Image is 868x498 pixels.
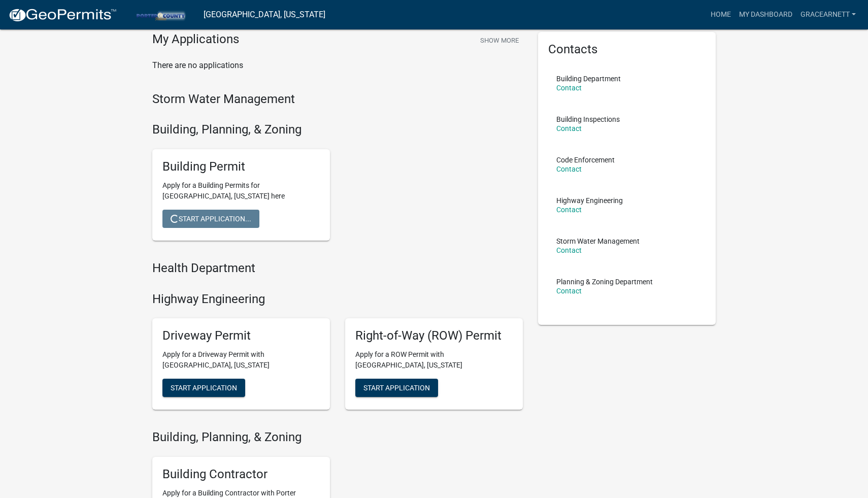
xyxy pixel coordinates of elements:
a: Contact [556,246,582,254]
a: Contact [556,124,582,132]
p: Apply for a ROW Permit with [GEOGRAPHIC_DATA], [US_STATE] [355,349,513,371]
a: [GEOGRAPHIC_DATA], [US_STATE] [204,6,325,23]
a: Contact [556,287,582,295]
p: Apply for a Building Permits for [GEOGRAPHIC_DATA], [US_STATE] here [162,180,320,202]
a: Contact [556,206,582,214]
p: Code Enforcement [556,156,615,163]
a: Home [707,5,735,24]
button: Show More [476,32,523,49]
h5: Driveway Permit [162,328,320,343]
p: Building Inspections [556,116,620,123]
h5: Building Contractor [162,467,320,482]
a: My Dashboard [735,5,796,24]
button: Start Application [162,379,245,397]
a: Contact [556,165,582,173]
span: Start Application... [171,214,251,222]
h4: My Applications [152,32,239,47]
p: Storm Water Management [556,238,640,245]
a: gracearnett [796,5,860,24]
button: Start Application [355,379,438,397]
h4: Building, Planning, & Zoning [152,430,523,445]
h5: Contacts [548,42,706,57]
p: There are no applications [152,59,523,72]
button: Start Application... [162,210,259,228]
p: Apply for a Driveway Permit with [GEOGRAPHIC_DATA], [US_STATE] [162,349,320,371]
span: Start Application [363,384,430,392]
h4: Storm Water Management [152,92,523,107]
p: Planning & Zoning Department [556,278,653,285]
h4: Highway Engineering [152,292,523,307]
h4: Health Department [152,261,523,276]
h5: Building Permit [162,159,320,174]
h5: Right-of-Way (ROW) Permit [355,328,513,343]
p: Building Department [556,75,621,82]
h4: Building, Planning, & Zoning [152,122,523,137]
a: Contact [556,84,582,92]
img: Porter County, Indiana [125,8,195,21]
span: Start Application [171,384,237,392]
p: Highway Engineering [556,197,623,204]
